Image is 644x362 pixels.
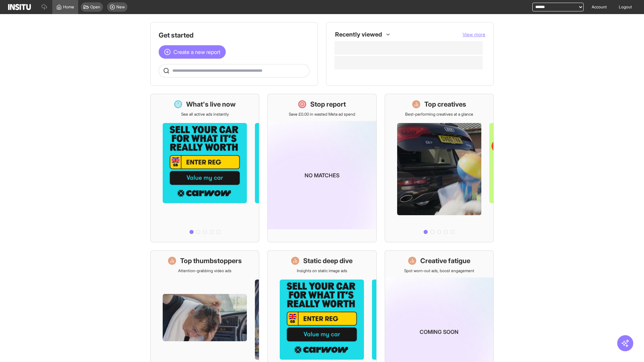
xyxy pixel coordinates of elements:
span: New [116,4,125,10]
h1: Get started [159,31,310,40]
span: View more [463,32,485,37]
p: Attention-grabbing video ads [178,268,231,274]
button: View more [463,31,485,38]
p: Best-performing creatives at a glance [405,112,473,117]
img: coming-soon-gradient_kfitwp.png [268,121,376,229]
h1: Top thumbstoppers [180,256,242,265]
a: Stop reportSave £0.00 in wasted Meta ad spendNo matches [267,94,376,242]
p: Insights on static image ads [297,268,347,274]
a: What's live nowSee all active ads instantly [150,94,259,242]
h1: Static deep dive [303,256,353,265]
span: Home [63,4,74,10]
p: Save £0.00 in wasted Meta ad spend [289,112,355,117]
a: Top creativesBest-performing creatives at a glance [385,94,494,242]
span: Create a new report [173,48,220,56]
span: Open [90,4,100,10]
img: Logo [8,4,31,10]
h1: Top creatives [424,100,466,109]
p: No matches [305,171,339,179]
button: Create a new report [159,45,226,59]
h1: What's live now [186,100,236,109]
p: See all active ads instantly [181,112,229,117]
h1: Stop report [310,100,346,109]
